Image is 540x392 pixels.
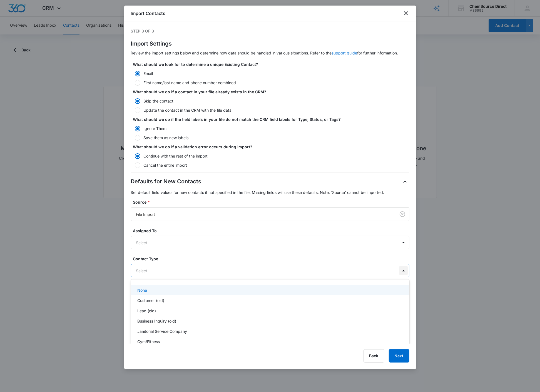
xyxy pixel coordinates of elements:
label: Update the contact in the CRM with the file data [131,107,409,113]
button: Back [364,349,384,363]
p: Step 3 of 3 [131,28,409,34]
label: Continue with the rest of the import [131,153,409,159]
a: support guide [332,51,357,55]
h1: Import Settings [131,39,409,48]
button: Next [389,349,409,363]
label: What should we look for to determine a unique Existing Contact? [133,61,412,67]
label: Skip the contact [131,98,409,104]
label: What should we do if a validation error occurs during import? [133,144,412,150]
label: Ignore Them [131,126,409,131]
label: What should we do if the field labels in your file do not match the CRM field labels for Type, St... [133,116,412,122]
label: Cancel the entire import [131,162,409,168]
label: First name/last name and phone number combined [131,80,409,86]
label: Assigned To [133,228,412,234]
p: Customer (old) [138,298,165,303]
p: None [138,287,147,293]
p: Gym/Fitness [138,339,160,344]
button: Clear [398,210,407,219]
p: Janitorial Service Company [138,328,187,334]
label: What should we do if a contact in your file already exists in the CRM? [133,89,412,95]
label: Source [133,199,412,205]
label: Email [131,71,409,76]
h2: Defaults for New Contacts [131,177,201,186]
label: Save them as new labels [131,135,409,141]
p: Review the import settings below and determine how data should be handled in various situations. ... [131,50,409,56]
p: Lead (old) [138,308,156,314]
p: Business Inquiry (old) [138,318,176,324]
label: Contact Type [133,256,412,262]
p: Set default field values for new contacts if not specified in the file. Missing fields will use t... [131,189,409,195]
h1: Import Contacts [131,10,166,17]
button: close [403,10,409,17]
